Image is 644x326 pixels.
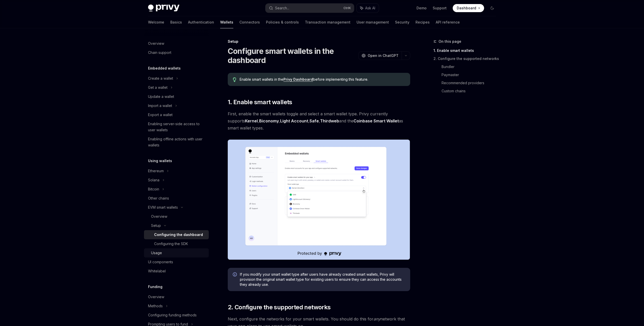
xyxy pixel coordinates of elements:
[368,53,399,58] span: Open in ChatGPT
[442,71,500,79] a: Paymaster
[309,118,319,124] a: Safe
[357,4,379,13] button: Ask AI
[148,312,197,318] div: Configuring funding methods
[416,16,430,28] a: Recipes
[245,118,258,124] a: Kernel
[148,204,178,210] div: EVM smart wallets
[358,51,402,60] button: Open in ChatGPT
[442,79,500,87] a: Recommended providers
[240,272,405,287] span: If you modify your smart wallet type after users have already created smart wallets, Privy will p...
[148,40,164,47] div: Overview
[144,212,209,221] a: Overview
[433,55,500,63] a: 2. Configure the supported networks
[283,77,313,82] a: Privy Dashboard
[144,292,209,301] a: Overview
[228,39,410,44] div: Setup
[188,16,214,28] a: Authentication
[144,119,209,135] a: Enabling server-side access to user wallets
[266,16,299,28] a: Policies & controls
[228,140,410,260] img: Sample enable smart wallets
[148,5,179,12] img: dark logo
[144,39,209,48] a: Overview
[259,118,279,124] a: Biconomy
[144,230,209,239] a: Configuring the dashboard
[148,94,174,100] div: Update a wallet
[233,272,238,277] svg: Info
[228,47,356,65] h1: Configure smart wallets in the dashboard
[228,303,331,311] span: 2. Configure the supported networks
[148,121,206,133] div: Enabling server-side access to user wallets
[275,5,289,11] div: Search...
[239,16,260,28] a: Connectors
[265,4,354,13] button: Search...CtrlK
[144,135,209,150] a: Enabling offline actions with user wallets
[354,118,399,124] a: Coinbase Smart Wallet
[148,177,159,183] div: Solana
[148,65,181,71] h5: Embedded wallets
[151,250,162,256] div: Usage
[365,6,375,11] span: Ask AI
[488,4,496,12] button: Toggle dark mode
[233,77,236,82] svg: Tip
[228,110,410,132] span: First, enable the smart wallets toggle and select a smart wallet type. Privy currently supports ,...
[228,98,292,106] span: 1. Enable smart wallets
[148,50,171,56] div: Chain support
[148,136,206,148] div: Enabling offline actions with user wallets
[148,294,164,300] div: Overview
[373,316,380,321] em: any
[433,6,447,11] a: Support
[436,16,460,28] a: API reference
[148,84,168,91] div: Get a wallet
[442,87,500,95] a: Custom chains
[144,248,209,257] a: Usage
[144,239,209,248] a: Configuring the SDK
[144,48,209,57] a: Chain support
[170,16,182,28] a: Basics
[144,267,209,276] a: Whitelabel
[148,268,166,274] div: Whitelabel
[148,75,173,81] div: Create a wallet
[240,77,405,82] span: Enable smart wallets in the before implementing this feature.
[417,6,427,11] a: Demo
[154,241,188,247] div: Configuring the SDK
[280,118,308,124] a: Light Account
[151,223,161,229] div: Setup
[148,16,164,28] a: Welcome
[457,6,476,11] span: Dashboard
[148,303,163,309] div: Methods
[395,16,409,28] a: Security
[144,92,209,101] a: Update a wallet
[148,195,169,201] div: Other chains
[151,213,167,220] div: Overview
[144,110,209,119] a: Export a wallet
[439,38,461,45] span: On this page
[148,158,172,164] h5: Using wallets
[220,16,233,28] a: Wallets
[154,232,203,238] div: Configuring the dashboard
[453,4,484,12] a: Dashboard
[148,186,159,192] div: Bitcoin
[148,284,162,290] h5: Funding
[148,168,164,174] div: Ethereum
[144,257,209,267] a: UI components
[144,311,209,320] a: Configuring funding methods
[320,118,339,124] a: Thirdweb
[433,47,500,55] a: 1. Enable smart wallets
[442,63,500,71] a: Bundler
[144,194,209,203] a: Other chains
[343,6,351,10] span: Ctrl K
[305,16,350,28] a: Transaction management
[148,103,172,109] div: Import a wallet
[148,112,173,118] div: Export a wallet
[357,16,389,28] a: User management
[148,259,173,265] div: UI components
